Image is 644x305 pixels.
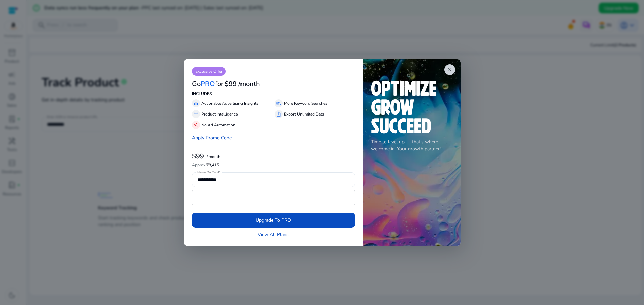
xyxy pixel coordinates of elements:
p: Exclusive Offer [192,67,226,76]
p: INCLUDES [192,91,355,97]
p: Export Unlimited Data [284,111,324,117]
h3: $99 /month [225,80,260,88]
h3: Go for [192,80,223,88]
p: Product Intelligence [201,111,238,117]
span: close [447,67,452,72]
a: View All Plans [258,231,289,238]
p: / month [207,155,220,159]
mat-label: Name On Card [197,170,219,175]
span: Upgrade To PRO [256,217,291,224]
iframe: Secure payment input frame [196,191,351,204]
span: PRO [201,79,215,88]
span: gavel [193,122,199,128]
span: equalizer [193,101,199,106]
h6: ₹8,415 [192,163,355,167]
span: ios_share [276,111,281,117]
span: storefront [193,111,199,117]
span: Approx. [192,162,206,168]
span: manage_search [276,101,281,106]
p: Actionable Advertising Insights [201,100,258,106]
a: Apply Promo Code [192,135,232,141]
p: Time to level up — that's where we come in. Your growth partner! [371,138,452,152]
b: $99 [192,152,204,161]
button: Upgrade To PRO [192,213,355,228]
p: No Ad Automation [201,122,235,128]
p: More Keyword Searches [284,100,327,106]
